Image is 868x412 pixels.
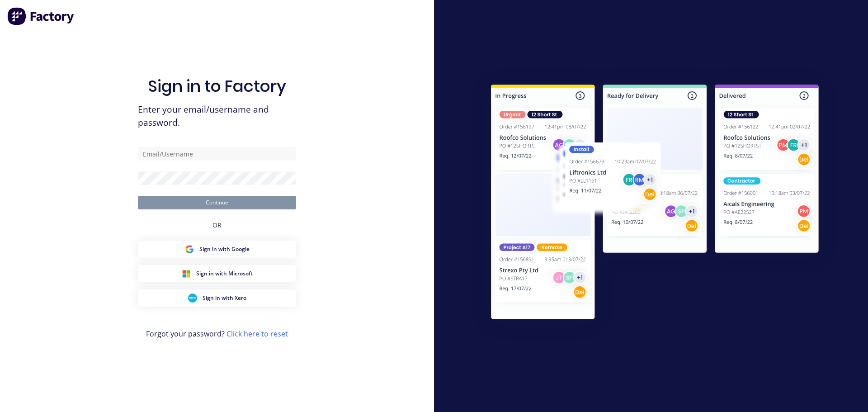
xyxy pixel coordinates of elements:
[138,196,296,209] button: Continue
[138,289,296,307] button: Xero Sign inSign in with Xero
[146,328,288,339] span: Forgot your password?
[471,66,839,341] img: Sign in
[7,7,75,25] img: Factory
[203,294,246,302] span: Sign in with Xero
[138,147,296,161] input: Email/Username
[212,209,222,241] div: OR
[148,76,286,96] h1: Sign in to Factory
[138,103,296,129] span: Enter your email/username and password.
[138,265,296,282] button: Microsoft Sign inSign in with Microsoft
[188,294,197,303] img: Xero Sign in
[199,245,250,253] span: Sign in with Google
[138,241,296,258] button: Google Sign inSign in with Google
[185,245,194,254] img: Google Sign in
[226,329,288,339] a: Click here to reset
[182,269,191,278] img: Microsoft Sign in
[196,270,253,278] span: Sign in with Microsoft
